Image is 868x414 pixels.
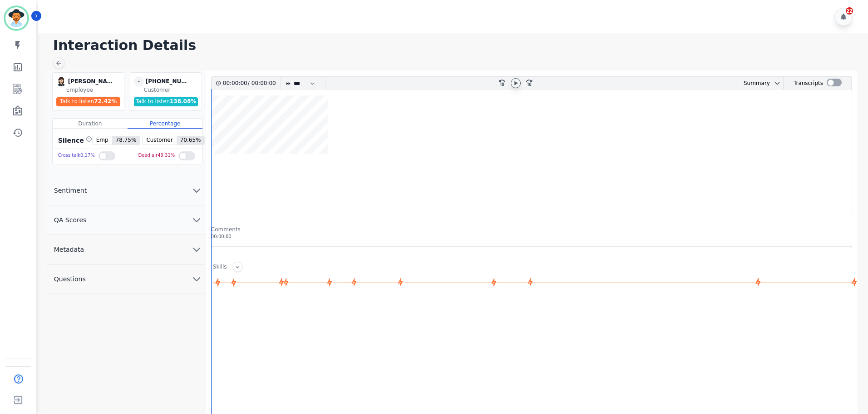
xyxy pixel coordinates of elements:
[846,7,853,15] div: 22
[794,77,823,90] div: Transcripts
[138,149,175,162] div: Dead air 49.31 %
[128,119,202,129] div: Percentage
[223,77,278,90] div: /
[774,80,781,87] svg: chevron down
[47,186,94,195] span: Sentiment
[143,136,176,145] span: Customer
[170,98,196,105] span: 138.08 %
[94,98,117,105] span: 72.42 %
[112,136,140,145] span: 78.75 %
[47,264,206,294] button: Questions chevron down
[47,215,94,224] span: QA Scores
[146,76,191,86] div: [PHONE_NUMBER]
[53,37,859,54] h1: Interaction Details
[53,119,128,129] div: Duration
[47,245,91,254] span: Metadata
[223,77,248,90] div: 00:00:00
[211,233,852,240] div: 00:00:00
[66,86,122,94] div: Employee
[47,274,93,284] span: Questions
[134,97,198,106] div: Talk to listen
[736,77,770,90] div: Summary
[250,77,275,90] div: 00:00:00
[191,244,202,255] svg: chevron down
[191,274,202,284] svg: chevron down
[56,136,92,145] div: Silence
[191,185,202,196] svg: chevron down
[211,226,852,233] div: Comments
[58,149,95,162] div: Cross talk 0.17 %
[191,214,202,225] svg: chevron down
[93,136,112,145] span: Emp
[5,7,27,29] img: Bordered avatar
[134,76,144,86] span: -
[770,80,781,87] button: chevron down
[177,136,205,145] span: 70.65 %
[213,263,227,272] div: Skills
[47,235,206,264] button: Metadata chevron down
[56,97,121,106] div: Talk to listen
[68,76,113,86] div: [PERSON_NAME]
[144,86,200,94] div: Customer
[47,205,206,235] button: QA Scores chevron down
[47,176,206,205] button: Sentiment chevron down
